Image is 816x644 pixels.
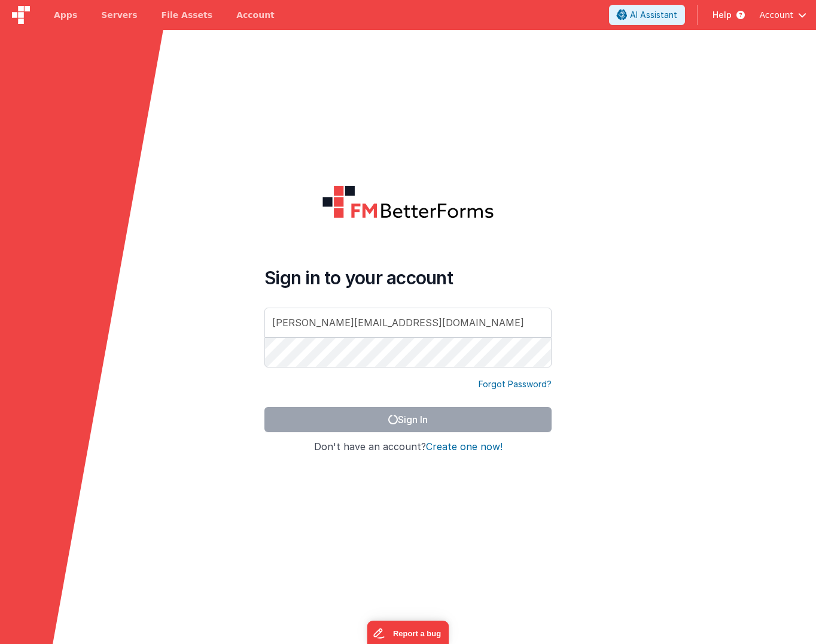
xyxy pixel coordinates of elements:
input: Email Address [264,308,552,338]
span: Help [713,9,732,21]
span: File Assets [162,9,213,21]
button: Account [759,9,806,21]
span: Servers [101,9,137,21]
span: Account [759,9,793,21]
span: Apps [54,9,77,21]
button: Create one now! [426,442,503,452]
button: AI Assistant [609,5,685,25]
span: AI Assistant [630,9,677,21]
button: Sign In [264,407,552,432]
h4: Don't have an account? [264,442,552,452]
a: Forgot Password? [479,378,552,390]
h4: Sign in to your account [264,267,552,288]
